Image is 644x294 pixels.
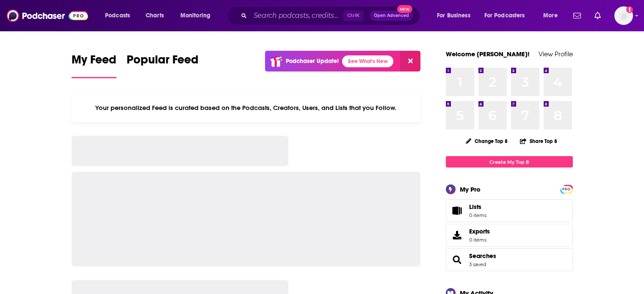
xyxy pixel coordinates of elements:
img: User Profile [614,6,633,25]
span: Exports [469,228,490,235]
span: For Podcasters [484,10,525,22]
a: Lists [446,199,573,222]
a: Show notifications dropdown [591,8,604,23]
a: Show notifications dropdown [570,8,584,23]
span: Popular Feed [127,52,199,72]
button: Show profile menu [614,6,633,25]
span: Lists [469,203,481,211]
a: My Feed [72,52,116,78]
span: Lists [469,203,486,211]
span: Logged in as N0elleB7 [614,6,633,25]
button: Change Top 8 [461,136,513,146]
span: Ctrl K [343,10,363,21]
a: Exports [446,224,573,247]
a: Searches [469,252,496,260]
span: Lists [449,205,466,217]
a: Welcome [PERSON_NAME]! [446,50,530,58]
img: Podchaser - Follow, Share and Rate Podcasts [7,8,88,24]
a: See What's New [342,55,393,67]
svg: Add a profile image [626,6,633,13]
a: Create My Top 8 [446,156,573,168]
p: Podchaser Update! [286,58,339,65]
span: PRO [561,186,572,192]
a: Popular Feed [127,52,199,78]
button: Open AdvancedNew [370,11,413,21]
div: Your personalized Feed is curated based on the Podcasts, Creators, Users, and Lists that you Follow. [72,93,421,122]
span: Exports [449,229,466,241]
span: Open Advanced [374,14,409,18]
a: View Profile [539,50,573,58]
div: My Pro [460,185,481,193]
input: Search podcasts, credits, & more... [250,9,343,22]
button: open menu [479,9,537,22]
span: Searches [446,248,573,271]
span: My Feed [72,52,116,72]
div: Search podcasts, credits, & more... [235,6,428,25]
button: Share Top 8 [520,133,558,149]
span: New [397,5,412,13]
button: open menu [174,9,221,22]
span: Monitoring [180,10,210,22]
a: 3 saved [469,261,486,267]
span: For Business [437,10,470,22]
a: Searches [449,254,466,266]
span: More [543,10,558,22]
button: open menu [431,9,481,22]
span: 0 items [469,237,490,243]
span: Charts [146,10,164,22]
span: 0 items [469,212,486,218]
button: open menu [99,9,141,22]
button: open menu [537,9,568,22]
a: Charts [140,9,169,22]
span: Podcasts [105,10,130,22]
a: PRO [561,186,572,192]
